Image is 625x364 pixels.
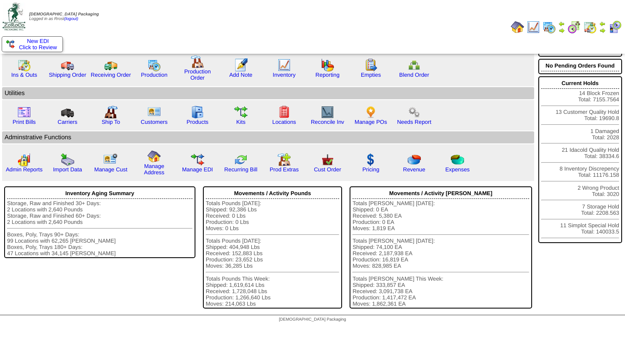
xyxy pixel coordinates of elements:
a: Manage EDI [182,166,213,173]
img: home.gif [511,20,524,34]
img: zoroco-logo-small.webp [2,3,25,30]
img: calendarprod.gif [147,58,161,72]
img: po.png [364,105,377,119]
img: dollar.gif [364,153,377,166]
a: (logout) [64,17,78,21]
a: Ins & Outs [11,72,37,78]
img: home.gif [147,150,161,163]
a: Expenses [445,166,470,173]
span: Logged in as Rrost [29,12,99,21]
img: pie_chart.png [407,153,421,166]
img: cust_order.png [321,153,334,166]
img: graph.gif [321,58,334,72]
img: locations.gif [277,105,291,119]
a: Production Order [184,68,211,81]
img: workflow.gif [234,105,247,119]
a: Manage POs [355,119,387,125]
a: Cust Order [314,166,341,173]
a: Products [187,119,209,125]
a: New EDI Click to Review [6,38,58,50]
img: arrowleft.gif [558,20,565,27]
td: Utilities [2,87,534,99]
div: Storage, Raw and Finished 30+ Days: 2 Locations with 2,640 Pounds Storage, Raw and Finished 60+ D... [7,200,192,256]
img: network.png [407,58,421,72]
a: Kits [236,119,245,125]
span: [DEMOGRAPHIC_DATA] Packaging [279,317,346,322]
a: Manage Address [144,163,165,176]
a: Inventory [273,72,296,78]
img: orders.gif [234,58,247,72]
div: Movements / Activity Pounds [206,188,339,199]
div: 14 Block Frozen Total: 7155.7564 13 Customer Quality Hold Total: 19690.8 1 Damaged Total: 2028 21... [538,76,622,243]
img: managecust.png [103,153,119,166]
a: Shipping Order [49,72,86,78]
a: Pricing [362,166,380,173]
a: Revenue [403,166,425,173]
a: Blend Order [399,72,429,78]
div: Movements / Activity [PERSON_NAME] [352,188,529,199]
a: Print Bills [12,119,36,125]
img: truck3.gif [61,105,74,119]
a: Admin Reports [6,166,42,173]
img: graph2.png [17,153,31,166]
img: calendarcustomer.gif [608,20,622,34]
img: import.gif [61,153,74,166]
a: Empties [361,72,381,78]
a: Add Note [229,72,252,78]
a: Reconcile Inv [311,119,344,125]
span: [DEMOGRAPHIC_DATA] Packaging [29,12,99,17]
a: Production [141,72,167,78]
img: line_graph.gif [527,20,540,34]
div: Inventory Aging Summary [7,188,192,199]
span: New EDI [27,38,49,44]
img: prodextras.gif [277,153,291,166]
img: truck2.gif [104,58,117,72]
a: Reporting [315,72,340,78]
img: arrowright.gif [558,27,565,34]
img: line_graph.gif [277,58,291,72]
img: calendarinout.gif [583,20,597,34]
a: Customers [141,119,167,125]
img: factory.gif [191,55,204,68]
img: customers.gif [147,105,161,119]
a: Locations [272,119,296,125]
img: line_graph2.gif [321,105,334,119]
a: Import Data [53,166,82,173]
img: arrowright.gif [599,27,606,34]
img: ediSmall.gif [6,40,15,48]
td: Adminstrative Functions [2,131,534,143]
a: Receiving Order [91,72,131,78]
img: workflow.png [407,105,421,119]
img: reconcile.gif [234,153,247,166]
a: Needs Report [397,119,431,125]
img: invoice2.gif [17,105,31,119]
img: truck.gif [61,58,74,72]
span: Click to Review [6,44,58,50]
a: Manage Cust [94,166,127,173]
a: Prod Extras [270,166,299,173]
img: cabinet.gif [191,105,204,119]
div: Totals [PERSON_NAME] [DATE]: Shipped: 0 EA Received: 5,380 EA Production: 0 EA Moves: 1,819 EA To... [352,200,529,307]
img: workorder.gif [364,58,377,72]
img: edi.gif [191,153,204,166]
img: calendarprod.gif [542,20,556,34]
img: pie_chart2.png [451,153,464,166]
img: arrowleft.gif [599,20,606,27]
a: Recurring Bill [224,166,257,173]
div: Totals Pounds [DATE]: Shipped: 92,386 Lbs Received: 0 Lbs Production: 0 Lbs Moves: 0 Lbs Totals P... [206,200,339,307]
div: No Pending Orders Found [541,60,619,71]
img: factory2.gif [104,105,117,119]
img: calendarblend.gif [567,20,581,34]
a: Ship To [102,119,120,125]
a: Carriers [57,119,77,125]
div: Current Holds [541,78,619,89]
img: calendarinout.gif [17,58,31,72]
